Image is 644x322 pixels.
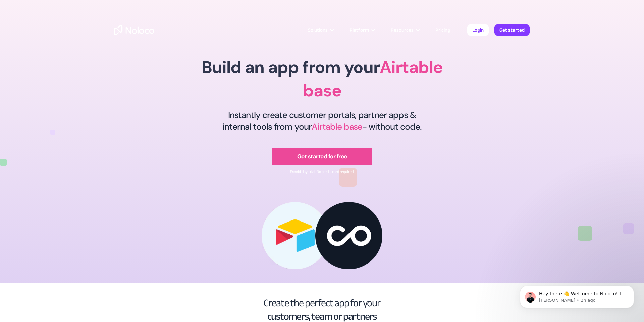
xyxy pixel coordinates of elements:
div: Resources [382,26,427,34]
div: Resources [391,26,414,34]
div: Solutions [308,26,328,34]
div: Solutions [300,26,341,34]
img: Fregmar Enterprises - Noloco no code airtable app builder [315,202,382,269]
h2: Instantly create customer portals, partner apps & internal tools from your - without code. [221,109,423,133]
a: Get started for free [272,148,372,165]
a: Login [467,24,489,36]
a: home [114,25,154,35]
div: Platform [350,26,369,34]
iframe: Intercom notifications message [510,272,644,319]
div: 14 day trial. No credit card required. [290,168,354,176]
a: Pricing [427,26,459,34]
div: Platform [341,26,382,34]
h1: Build an app from your [188,55,456,103]
span: Airtable base [312,121,362,132]
a: Get started [494,24,530,36]
img: airtable app builder - noloco - no-code app builder [262,202,329,269]
strong: Free [290,168,298,175]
